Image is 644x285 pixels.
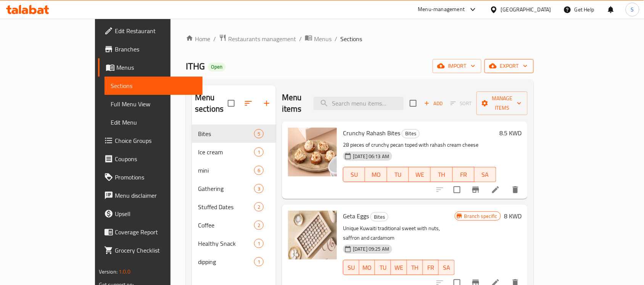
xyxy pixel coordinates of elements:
span: Geta Eggs [343,210,369,222]
span: Add [423,99,444,108]
span: Bites [198,129,254,138]
span: TU [378,262,388,273]
button: SA [439,260,455,275]
span: Branch specific [461,213,501,220]
button: TU [387,167,409,182]
button: TH [407,260,423,275]
span: dipping [198,257,254,266]
span: Coupons [115,154,196,163]
div: Healthy Snack1 [192,234,276,253]
span: Gathering [198,184,254,193]
img: Geta Eggs [288,211,337,259]
div: items [254,184,264,193]
span: WE [412,169,428,180]
button: SU [343,167,365,182]
span: Manage items [483,94,522,113]
button: TU [375,260,391,275]
span: Select all sections [223,95,239,111]
img: Crunchy Rahash Bites [288,128,337,176]
h2: Menu sections [195,92,228,115]
button: MO [359,260,375,275]
span: 2 [254,222,263,229]
a: Branches [98,40,203,58]
span: Choice Groups [115,136,196,145]
span: Grocery Checklist [115,246,196,255]
span: FR [426,262,436,273]
nav: breadcrumb [186,34,534,44]
span: S [631,5,634,14]
span: SU [346,169,362,180]
span: SU [346,262,356,273]
a: Promotions [98,168,203,186]
span: mini [198,166,254,175]
span: export [491,61,528,71]
span: SA [478,169,493,180]
span: Full Menu View [111,99,196,109]
button: WE [391,260,407,275]
button: Add [421,98,446,109]
span: import [439,61,475,71]
span: MO [368,169,384,180]
button: Manage items [477,91,528,115]
div: Ice cream [198,147,254,157]
span: Bites [371,213,388,221]
span: [DATE] 09:25 AM [350,245,392,253]
button: TH [431,167,452,182]
span: Select section first [446,98,477,109]
div: [GEOGRAPHIC_DATA] [501,5,551,14]
span: 1 [254,240,263,247]
div: Open [208,62,225,72]
span: WE [394,262,404,273]
div: Gathering3 [192,179,276,198]
p: 28 pieces of crunchy pecan toped with rahash cream cheese [343,140,496,150]
div: Ice cream1 [192,143,276,161]
span: Upsell [115,209,196,218]
span: 1 [254,149,263,156]
div: items [254,221,264,230]
a: Grocery Checklist [98,241,203,259]
div: items [254,239,264,248]
a: Edit menu item [491,185,500,194]
div: items [254,257,264,266]
li: / [299,34,302,43]
button: FR [453,167,475,182]
span: TH [410,262,420,273]
div: items [254,129,264,138]
div: mini6 [192,161,276,179]
span: Menu disclaimer [115,191,196,200]
span: 1.0.0 [119,267,130,277]
a: Upsell [98,205,203,223]
span: 2 [254,203,263,211]
a: Choice Groups [98,131,203,150]
div: items [254,166,264,175]
span: Add item [421,98,446,109]
button: SA [475,167,496,182]
a: Menu disclaimer [98,186,203,205]
div: Bites [370,212,388,221]
a: Full Menu View [105,95,203,113]
span: Menus [116,63,196,72]
a: Coverage Report [98,223,203,241]
span: FR [456,169,472,180]
a: Edit Restaurant [98,22,203,40]
span: MO [362,262,372,273]
span: Version: [99,267,118,277]
span: Menus [314,34,332,43]
button: SU [343,260,359,275]
div: Coffee [198,221,254,230]
li: / [335,34,337,43]
span: Stuffed Dates [198,202,254,211]
span: Select to update [449,182,465,198]
button: Branch-specific-item [467,181,485,199]
a: Coupons [98,150,203,168]
span: Restaurants management [228,34,296,43]
span: Sections [340,34,362,43]
a: Menus [305,34,332,44]
span: 6 [254,167,263,174]
li: / [213,34,216,43]
span: 5 [254,130,263,138]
